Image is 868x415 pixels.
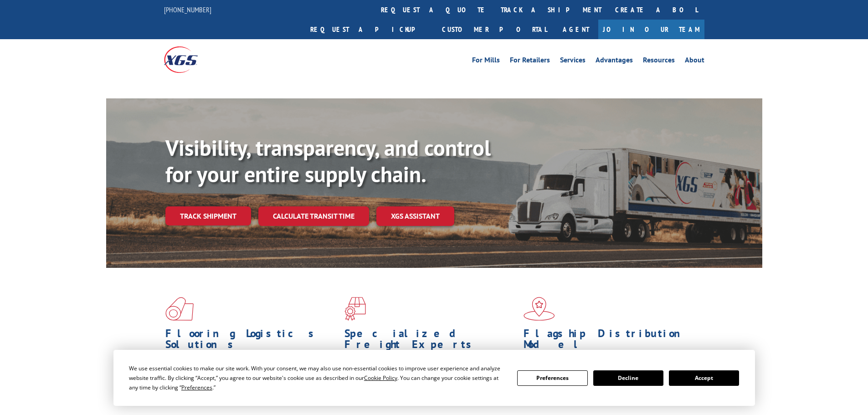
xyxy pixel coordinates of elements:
[524,328,696,354] h1: Flagship Distribution Model
[669,370,739,386] button: Accept
[510,56,550,67] a: For Retailers
[524,297,555,321] img: xgs-icon-flagship-distribution-model-red
[598,20,704,39] a: Join Our Team
[165,328,338,354] h1: Flooring Logistics Solutions
[258,206,369,226] a: Calculate transit time
[344,328,517,354] h1: Specialized Freight Experts
[344,297,366,321] img: xgs-icon-focused-on-flooring-red
[165,206,251,225] a: Track shipment
[165,133,491,188] b: Visibility, transparency, and control for your entire supply chain.
[472,56,500,67] a: For Mills
[517,370,587,386] button: Preferences
[364,374,397,382] span: Cookie Policy
[303,20,435,39] a: Request a pickup
[113,350,755,406] div: Cookie Consent Prompt
[181,384,212,391] span: Preferences
[435,20,554,39] a: Customer Portal
[165,297,194,321] img: xgs-icon-total-supply-chain-intelligence-red
[376,206,454,226] a: XGS ASSISTANT
[643,56,675,67] a: Resources
[554,20,598,39] a: Agent
[596,56,633,67] a: Advantages
[593,370,663,386] button: Decline
[560,56,586,67] a: Services
[685,56,704,67] a: About
[164,5,211,14] a: [PHONE_NUMBER]
[129,364,506,392] div: We use essential cookies to make our site work. With your consent, we may also use non-essential ...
